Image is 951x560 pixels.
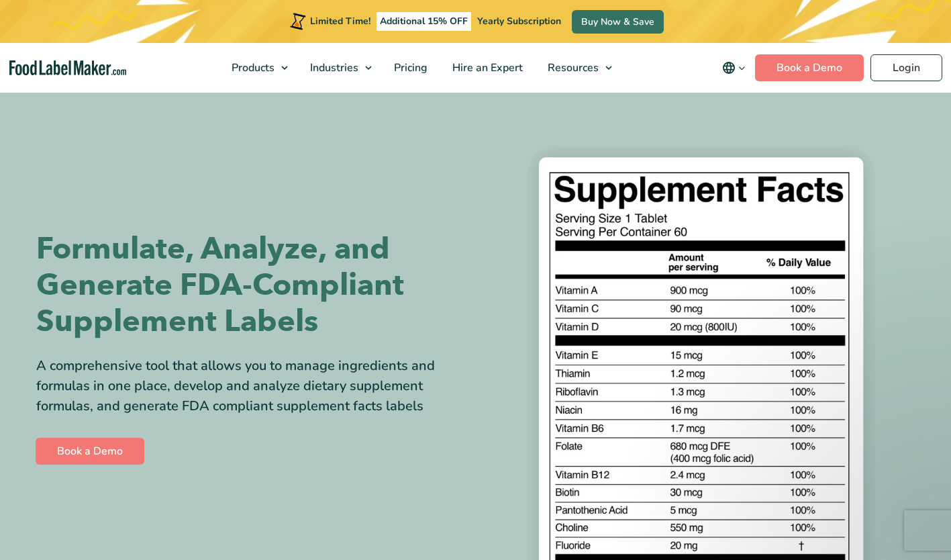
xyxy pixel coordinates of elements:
[572,10,664,34] a: Buy Now & Save
[36,231,466,340] h1: Formulate, Analyze, and Generate FDA-Compliant Supplement Labels
[382,43,437,93] a: Pricing
[228,60,276,75] span: Products
[298,43,379,93] a: Industries
[36,438,144,465] a: Book a Demo
[377,12,471,31] span: Additional 15% OFF
[905,514,938,547] iframe: Intercom live chat
[310,15,370,28] span: Limited Time!
[36,356,466,416] div: A comprehensive tool that allows you to manage ingredients and formulas in one place, develop and...
[390,60,429,75] span: Pricing
[536,43,619,93] a: Resources
[755,54,864,81] a: Book a Demo
[306,60,360,75] span: Industries
[477,15,561,28] span: Yearly Subscription
[440,43,532,93] a: Hire an Expert
[219,43,295,93] a: Products
[448,60,524,75] span: Hire an Expert
[544,60,600,75] span: Resources
[870,54,942,81] a: Login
